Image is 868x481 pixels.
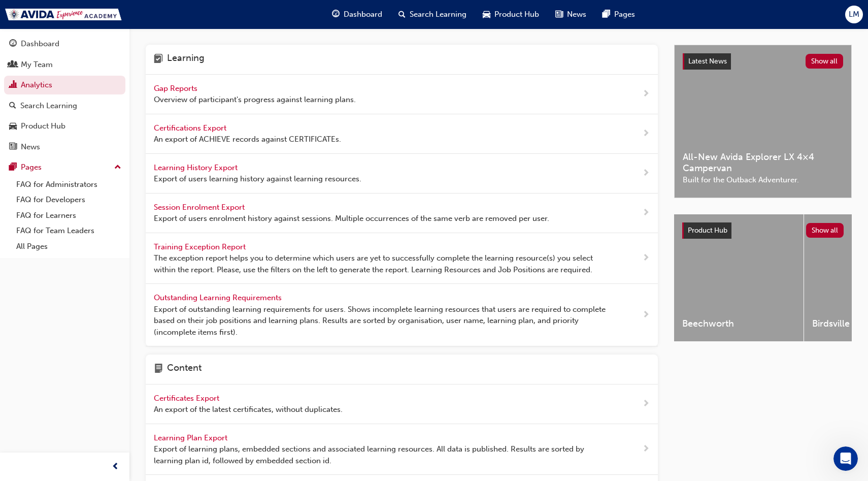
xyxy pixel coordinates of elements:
[642,207,650,219] span: next-icon
[4,158,125,177] button: Pages
[9,40,17,49] span: guage-icon
[682,222,844,239] a: Product HubShow all
[9,143,17,152] span: news-icon
[154,203,247,212] span: Session Enrolment Export
[146,75,658,114] a: Gap Reports Overview of participant's progress against learning plans.next-icon
[154,394,221,403] span: Certificates Export
[398,8,406,21] span: search-icon
[154,293,284,302] span: Outstanding Learning Requirements
[154,163,240,172] span: Learning History Export
[614,9,635,20] span: Pages
[4,138,125,156] a: News
[167,363,202,376] h4: Content
[21,59,53,71] div: My Team
[154,304,610,338] span: Export of outstanding learning requirements for users. Shows incomplete learning resources that u...
[4,35,125,53] a: Dashboard
[494,9,539,20] span: Product Hub
[154,213,549,225] span: Export of users enrolment history against sessions. Multiple occurrences of the same verb are rem...
[390,4,475,25] a: search-iconSearch Learning
[154,173,361,185] span: Export of users learning history against learning resources.
[154,94,356,106] span: Overview of participant's progress against learning plans.
[9,102,16,111] span: search-icon
[154,443,610,466] span: Export of learning plans, embedded sections and associated learning resources. All data is publis...
[20,100,77,112] div: Search Learning
[146,114,658,154] a: Certifications Export An export of ACHIEVE records against CERTIFICATEs.next-icon
[167,53,205,66] h4: Learning
[146,424,658,475] a: Learning Plan Export Export of learning plans, embedded sections and associated learning resource...
[642,167,650,180] span: next-icon
[806,54,844,69] button: Show all
[410,9,466,20] span: Search Learning
[683,151,843,174] span: All-New Avida Explorer LX 4×4 Campervan
[806,223,844,238] button: Show all
[154,242,248,251] span: Training Exception Report
[146,154,658,194] a: Learning History Export Export of users learning history against learning resources.next-icon
[21,38,59,50] div: Dashboard
[146,233,658,284] a: Training Exception Report The exception report helps you to determine which users are yet to succ...
[9,60,17,70] span: people-icon
[483,8,490,21] span: car-icon
[21,162,42,173] div: Pages
[12,239,125,254] a: All Pages
[642,88,650,101] span: next-icon
[682,318,795,330] span: Beechworth
[154,252,610,275] span: The exception report helps you to determine which users are yet to successfully complete the lear...
[146,194,658,233] a: Session Enrolment Export Export of users enrolment history against sessions. Multiple occurrences...
[688,57,727,66] span: Latest News
[642,443,650,456] span: next-icon
[154,404,343,415] span: An export of the latest certificates, without duplicates.
[845,6,863,23] button: LM
[674,45,852,198] a: Latest NewsShow allAll-New Avida Explorer LX 4×4 CampervanBuilt for the Outback Adventurer.
[9,122,17,131] span: car-icon
[833,446,858,471] iframe: Intercom live chat
[849,9,859,20] span: LM
[4,55,125,74] a: My Team
[683,174,843,186] span: Built for the Outback Adventurer.
[154,134,341,145] span: An export of ACHIEVE records against CERTIFICATEs.
[555,8,563,21] span: news-icon
[5,9,122,20] img: Trak
[12,177,125,193] a: FAQ for Administrators
[324,4,390,25] a: guage-iconDashboard
[683,53,843,70] a: Latest NewsShow all
[344,9,382,20] span: Dashboard
[154,363,163,376] span: page-icon
[114,161,121,174] span: up-icon
[154,53,163,66] span: learning-icon
[21,120,65,132] div: Product Hub
[154,123,228,133] span: Certifications Export
[475,4,547,25] a: car-iconProduct Hub
[603,8,610,21] span: pages-icon
[9,81,17,90] span: chart-icon
[12,192,125,208] a: FAQ for Developers
[642,398,650,410] span: next-icon
[642,252,650,265] span: next-icon
[4,76,125,94] a: Analytics
[547,4,594,25] a: news-iconNews
[332,8,340,21] span: guage-icon
[4,97,125,115] a: Search Learning
[674,214,804,341] a: Beechworth
[154,84,199,93] span: Gap Reports
[146,384,658,424] a: Certificates Export An export of the latest certificates, without duplicates.next-icon
[21,141,40,153] div: News
[4,117,125,136] a: Product Hub
[567,9,586,20] span: News
[4,33,125,158] button: DashboardMy TeamAnalyticsSearch LearningProduct HubNews
[642,309,650,322] span: next-icon
[688,226,727,235] span: Product Hub
[154,433,229,442] span: Learning Plan Export
[146,284,658,346] a: Outstanding Learning Requirements Export of outstanding learning requirements for users. Shows in...
[642,127,650,140] span: next-icon
[12,223,125,239] a: FAQ for Team Leaders
[9,163,17,172] span: pages-icon
[12,208,125,223] a: FAQ for Learners
[594,4,643,25] a: pages-iconPages
[112,461,119,473] span: prev-icon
